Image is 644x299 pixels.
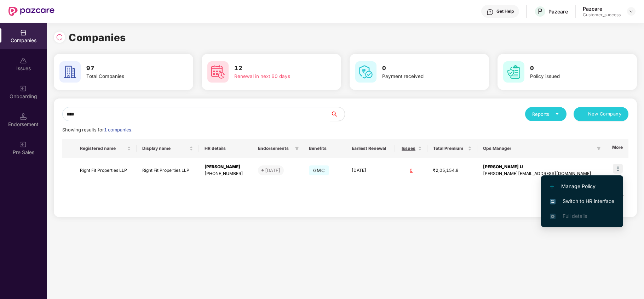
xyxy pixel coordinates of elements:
[588,111,622,118] span: New Company
[613,164,623,174] img: icon
[487,9,494,16] img: svg+xml;base64,PHN2ZyBpZD0iSGVscC0zMngzMiIgeG1sbnM9Imh0dHA6Ly93d3cudzMub3JnLzIwMDAvc3ZnIiB3aWR0aD...
[532,111,559,118] div: Reports
[309,165,329,175] span: GMC
[142,146,188,151] span: Display name
[597,146,601,151] span: filter
[20,29,27,36] img: svg+xml;base64,PHN2ZyBpZD0iQ29tcGFuaWVzIiB4bWxucz0iaHR0cDovL3d3dy53My5vcmcvMjAwMC9zdmciIHdpZHRoPS...
[530,73,614,80] div: Policy issued
[20,113,27,120] img: svg+xml;base64,PHN2ZyB3aWR0aD0iMTQuNSIgaGVpZ2h0PSIxNC41IiB2aWV3Qm94PSIwIDAgMTYgMTYiIGZpbGw9Im5vbm...
[137,139,199,158] th: Display name
[205,164,247,170] div: [PERSON_NAME]
[574,107,628,121] button: plusNew Company
[563,213,587,219] span: Full details
[581,112,585,117] span: plus
[427,139,477,158] th: Total Premium
[69,30,126,45] h1: Companies
[530,64,614,73] h3: 0
[548,8,568,15] div: Pazcare
[395,139,427,158] th: Issues
[595,144,602,153] span: filter
[346,139,395,158] th: Earliest Renewal
[550,214,556,219] img: svg+xml;base64,PHN2ZyB4bWxucz0iaHR0cDovL3d3dy53My5vcmcvMjAwMC9zdmciIHdpZHRoPSIxNi4zNjMiIGhlaWdodD...
[628,9,634,14] img: svg+xml;base64,PHN2ZyBpZD0iRHJvcGRvd24tMzJ4MzIiIHhtbG5zPSJodHRwOi8vd3d3LnczLm9yZy8yMDAwL3N2ZyIgd2...
[303,139,346,158] th: Benefits
[483,164,599,170] div: [PERSON_NAME] U
[433,167,472,174] div: ₹2,05,154.8
[382,73,466,80] div: Payment received
[137,158,199,183] td: Right Fit Properties LLP
[293,144,300,153] span: filter
[199,139,252,158] th: HR details
[583,5,621,12] div: Pazcare
[86,64,170,73] h3: 97
[401,146,416,151] span: Issues
[62,127,132,132] span: Showing results for
[346,158,395,183] td: [DATE]
[20,141,27,148] img: svg+xml;base64,PHN2ZyB3aWR0aD0iMjAiIGhlaWdodD0iMjAiIHZpZXdCb3g9IjAgMCAyMCAyMCIgZmlsbD0ibm9uZSIgeG...
[550,185,554,189] img: svg+xml;base64,PHN2ZyB4bWxucz0iaHR0cDovL3d3dy53My5vcmcvMjAwMC9zdmciIHdpZHRoPSIxMi4yMDEiIGhlaWdodD...
[550,199,556,204] img: svg+xml;base64,PHN2ZyB4bWxucz0iaHR0cDovL3d3dy53My5vcmcvMjAwMC9zdmciIHdpZHRoPSIxNiIgaGVpZ2h0PSIxNi...
[382,64,466,73] h3: 0
[503,61,524,83] img: svg+xml;base64,PHN2ZyB4bWxucz0iaHR0cDovL3d3dy53My5vcmcvMjAwMC9zdmciIHdpZHRoPSI2MCIgaGVpZ2h0PSI2MC...
[74,139,137,158] th: Registered name
[401,167,422,174] div: 0
[555,112,559,116] span: caret-down
[538,7,542,16] span: P
[483,170,599,177] div: [PERSON_NAME][EMAIL_ADDRESS][DOMAIN_NAME]
[86,73,170,80] div: Total Companies
[550,197,614,205] span: Switch to HR interface
[496,9,514,14] div: Get Help
[234,73,318,80] div: Renewal in next 60 days
[234,64,318,73] h3: 12
[433,146,466,151] span: Total Premium
[80,146,126,151] span: Registered name
[483,146,594,151] span: Ops Manager
[104,127,132,132] span: 1 companies.
[207,61,229,83] img: svg+xml;base64,PHN2ZyB4bWxucz0iaHR0cDovL3d3dy53My5vcmcvMjAwMC9zdmciIHdpZHRoPSI2MCIgaGVpZ2h0PSI2MC...
[330,111,345,117] span: search
[74,158,137,183] td: Right Fit Properties LLP
[258,146,292,151] span: Endorsements
[355,61,376,83] img: svg+xml;base64,PHN2ZyB4bWxucz0iaHR0cDovL3d3dy53My5vcmcvMjAwMC9zdmciIHdpZHRoPSI2MCIgaGVpZ2h0PSI2MC...
[583,12,621,18] div: Customer_success
[295,146,299,151] span: filter
[20,57,27,64] img: svg+xml;base64,PHN2ZyBpZD0iSXNzdWVzX2Rpc2FibGVkIiB4bWxucz0iaHR0cDovL3d3dy53My5vcmcvMjAwMC9zdmciIH...
[550,182,614,190] span: Manage Policy
[605,139,628,158] th: More
[330,107,345,121] button: search
[59,61,81,83] img: svg+xml;base64,PHN2ZyB4bWxucz0iaHR0cDovL3d3dy53My5vcmcvMjAwMC9zdmciIHdpZHRoPSI2MCIgaGVpZ2h0PSI2MC...
[265,167,280,174] div: [DATE]
[56,34,63,41] img: svg+xml;base64,PHN2ZyBpZD0iUmVsb2FkLTMyeDMyIiB4bWxucz0iaHR0cDovL3d3dy53My5vcmcvMjAwMC9zdmciIHdpZH...
[20,85,27,92] img: svg+xml;base64,PHN2ZyB3aWR0aD0iMjAiIGhlaWdodD0iMjAiIHZpZXdCb3g9IjAgMCAyMCAyMCIgZmlsbD0ibm9uZSIgeG...
[8,7,54,16] img: New Pazcare Logo
[205,170,247,177] div: [PHONE_NUMBER]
